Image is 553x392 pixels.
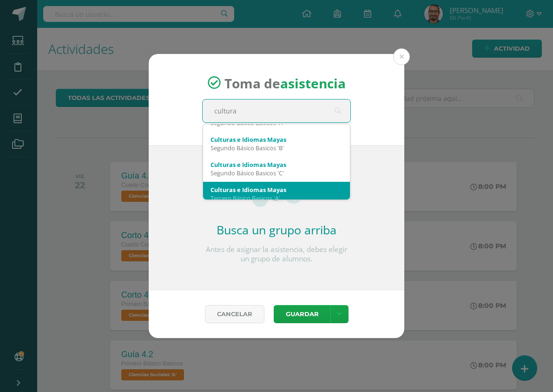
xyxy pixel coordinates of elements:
div: Culturas e Idiomas Mayas [211,160,342,169]
div: Segundo Básico Basicos 'C' [211,169,342,177]
strong: asistencia [280,74,346,92]
a: Cancelar [205,305,264,323]
div: Culturas e Idiomas Mayas [211,135,342,144]
input: Busca un grado o sección aquí... [203,100,350,122]
h2: Busca un grupo arriba [202,222,351,238]
button: Close (Esc) [393,48,410,65]
div: Tercero Básico Basicos 'A' [211,194,342,202]
p: Antes de asignar la asistencia, debes elegir un grupo de alumnos. [202,245,351,264]
div: Segundo Básico Basicos 'B' [211,144,342,152]
span: Toma de [224,74,346,92]
button: Guardar [274,305,330,323]
div: Culturas e Idiomas Mayas [211,186,342,194]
